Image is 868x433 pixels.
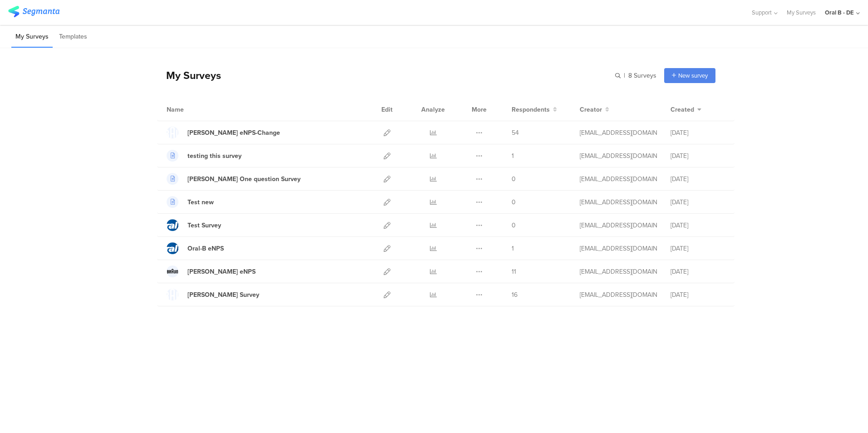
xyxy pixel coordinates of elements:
[580,197,657,207] div: kumar.p.40@pg.com
[512,174,516,184] span: 0
[157,68,221,83] div: My Surveys
[671,128,725,138] div: [DATE]
[512,244,514,253] span: 1
[678,71,708,80] span: New survey
[671,174,725,184] div: [DATE]
[580,267,657,276] div: kumar.p.40@pg.com
[377,98,397,121] div: Edit
[469,98,489,121] div: More
[671,105,694,114] span: Created
[187,244,224,253] div: Oral-B eNPS
[580,105,609,114] button: Creator
[187,151,242,161] div: testing this survey
[580,244,657,253] div: kumar.p.40@pg.com
[512,290,518,300] span: 16
[187,128,280,138] div: BRAUN eNPS-Change
[622,71,626,80] span: |
[512,151,514,161] span: 1
[671,244,725,253] div: [DATE]
[752,8,772,17] span: Support
[167,173,301,185] a: [PERSON_NAME] One question Survey
[187,221,221,230] div: Test Survey
[55,26,91,48] li: Templates
[512,221,516,230] span: 0
[512,105,557,114] button: Respondents
[628,71,656,80] span: 8 Surveys
[187,267,256,276] div: BRAUN eNPS
[512,128,519,138] span: 54
[671,290,725,300] div: [DATE]
[580,221,657,230] div: kumar.p.40@pg.com
[671,267,725,276] div: [DATE]
[167,150,242,162] a: testing this survey
[167,196,214,208] a: Test new
[512,105,550,114] span: Respondents
[580,151,657,161] div: bp.pb@pg.com
[167,127,280,138] a: [PERSON_NAME] eNPS-Change
[419,98,447,121] div: Analyze
[187,197,214,207] div: Test new
[8,6,59,17] img: segmanta logo
[671,105,701,114] button: Created
[167,289,259,300] a: [PERSON_NAME] Survey
[580,174,657,184] div: bp.pb@pg.com
[671,221,725,230] div: [DATE]
[671,151,725,161] div: [DATE]
[167,266,256,277] a: [PERSON_NAME] eNPS
[825,8,854,17] div: Oral B - DE
[167,219,221,231] a: Test Survey
[512,267,516,276] span: 11
[512,197,516,207] span: 0
[580,105,602,114] span: Creator
[671,197,725,207] div: [DATE]
[167,242,224,254] a: Oral-B eNPS
[580,128,657,138] div: bp.pb@pg.com
[167,105,221,114] div: Name
[187,174,301,184] div: Braun One question Survey
[11,26,53,48] li: My Surveys
[187,290,259,300] div: BRAUN Survey
[580,290,657,300] div: kumar.p.40@pg.com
